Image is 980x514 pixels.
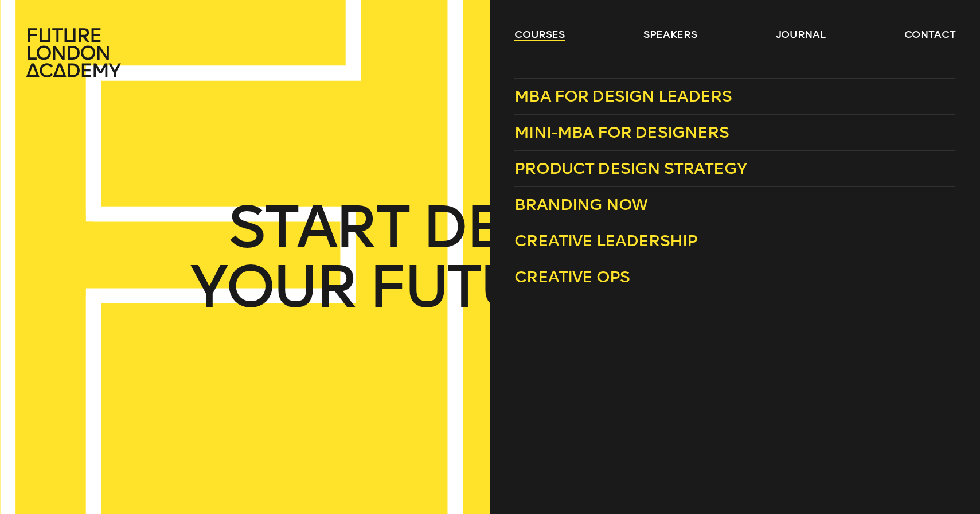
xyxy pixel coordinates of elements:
[514,123,729,142] span: Mini-MBA for Designers
[776,28,826,41] a: journal
[514,151,955,187] a: Product Design Strategy
[514,28,565,41] a: courses
[514,223,955,259] a: Creative Leadership
[514,159,747,178] span: Product Design Strategy
[514,195,647,214] span: Branding Now
[514,115,955,151] a: Mini-MBA for Designers
[514,78,955,115] a: MBA for Design Leaders
[643,28,697,41] a: speakers
[904,28,956,41] a: contact
[514,87,732,106] span: MBA for Design Leaders
[514,259,955,295] a: Creative Ops
[514,267,630,286] span: Creative Ops
[514,187,955,223] a: Branding Now
[514,231,697,250] span: Creative Leadership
